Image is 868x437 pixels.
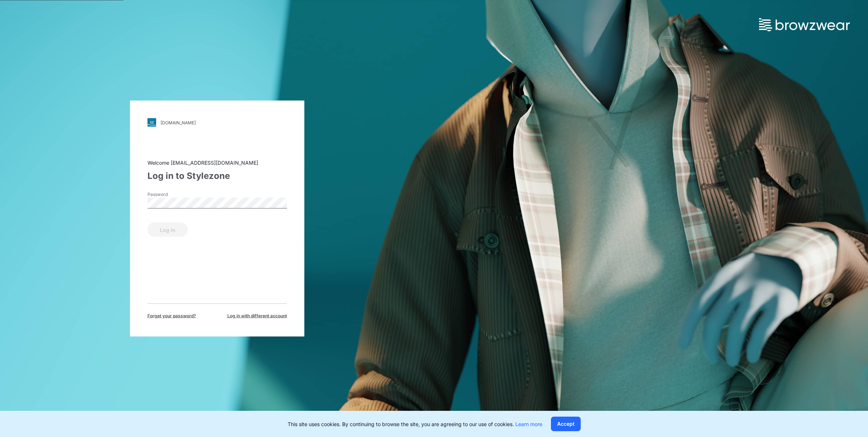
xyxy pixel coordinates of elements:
[147,118,287,127] a: [DOMAIN_NAME]
[161,120,196,125] div: [DOMAIN_NAME]
[147,169,287,183] div: Log in to Stylezone
[551,417,581,431] button: Accept
[147,118,156,127] img: svg+xml;base64,PHN2ZyB3aWR0aD0iMjgiIGhlaWdodD0iMjgiIHZpZXdCb3g9IjAgMCAyOCAyOCIgZmlsbD0ibm9uZSIgeG...
[147,313,196,319] span: Forget your password?
[147,191,198,198] label: Password
[147,159,287,167] div: Welcome [EMAIL_ADDRESS][DOMAIN_NAME]
[227,313,287,319] span: Log in with different account
[515,421,542,427] a: Learn more
[288,420,542,428] p: This site uses cookies. By continuing to browse the site, you are agreeing to our use of cookies.
[759,18,850,31] img: browzwear-logo.73288ffb.svg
